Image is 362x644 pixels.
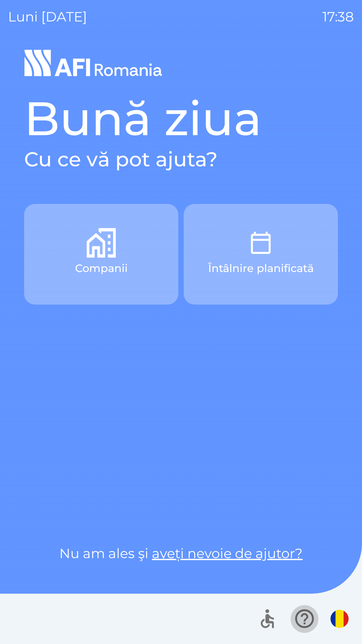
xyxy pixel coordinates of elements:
h2: Cu ce vă pot ajuta? [24,147,338,172]
img: 91d325ef-26b3-4739-9733-70a8ac0e35c7.png [246,228,276,258]
p: luni [DATE] [8,7,87,27]
img: ro flag [330,610,349,628]
h1: Bună ziua [24,90,338,147]
p: Întâlnire planificată [208,260,314,276]
button: Întâlnire planificată [184,204,338,305]
p: 17:38 [322,7,354,27]
img: Logo [24,47,338,79]
button: Companii [24,204,178,305]
p: Companii [75,260,128,276]
img: b9f982fa-e31d-4f99-8b4a-6499fa97f7a5.png [86,228,116,258]
p: Nu am ales şi [24,543,338,563]
a: aveți nevoie de ajutor? [152,545,303,561]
